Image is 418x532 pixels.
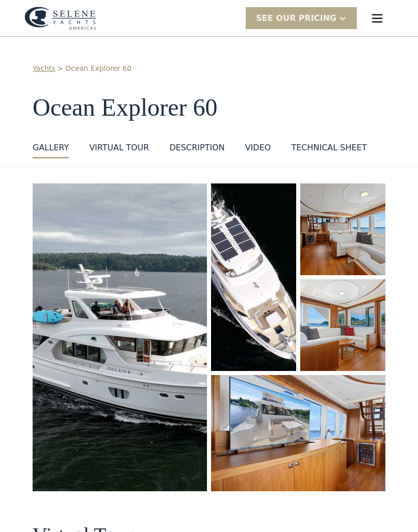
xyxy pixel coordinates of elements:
[246,7,357,29] div: SEE Our Pricing
[24,7,96,30] img: logo
[211,183,296,371] a: open lightbox
[291,142,367,154] div: Technical sheet
[33,142,69,154] div: GALLERY
[58,63,64,74] div: >
[24,7,96,30] a: home
[256,12,336,24] div: SEE Our Pricing
[169,142,224,158] a: DESCRIPTION
[245,142,271,154] div: VIDEO
[169,142,224,154] div: DESCRIPTION
[245,142,271,158] a: VIDEO
[211,375,385,491] a: open lightbox
[291,142,367,158] a: Technical sheet
[33,94,385,121] h1: Ocean Explorer 60
[33,183,207,491] a: open lightbox
[300,183,385,275] a: open lightbox
[300,279,385,371] a: open lightbox
[89,142,149,154] div: VIRTUAL TOUR
[89,142,149,158] a: VIRTUAL TOUR
[33,142,69,158] a: GALLERY
[65,63,132,74] a: Ocean Explorer 60
[33,63,56,74] a: Yachts
[361,2,394,35] div: menu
